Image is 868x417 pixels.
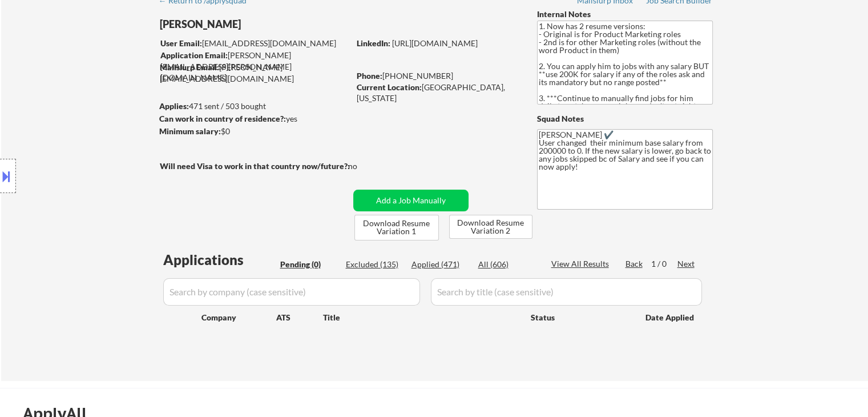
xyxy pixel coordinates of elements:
div: Status [531,307,629,327]
strong: Mailslurp Email: [160,62,219,72]
div: [PERSON_NAME] [160,17,394,31]
div: Next [677,258,696,270]
a: [URL][DOMAIN_NAME] [392,38,478,48]
button: Add a Job Manually [353,190,469,211]
div: [EMAIL_ADDRESS][DOMAIN_NAME] [160,38,349,49]
div: [GEOGRAPHIC_DATA], [US_STATE] [357,82,518,104]
div: 1 / 0 [651,258,677,270]
strong: Application Email: [160,50,228,60]
div: yes [159,113,346,125]
div: Internal Notes [537,9,713,20]
button: Download Resume Variation 2 [449,215,532,239]
div: ATS [276,312,323,323]
strong: Phone: [357,71,382,81]
div: View All Results [551,258,612,270]
input: Search by company (case sensitive) [163,278,420,306]
input: Search by title (case sensitive) [431,278,702,306]
div: All (606) [478,259,535,270]
div: [PERSON_NAME][EMAIL_ADDRESS][DOMAIN_NAME] [160,62,349,84]
div: no [348,161,381,172]
strong: User Email: [160,38,202,48]
div: Applied (471) [411,259,469,270]
div: Pending (0) [280,259,337,270]
div: 471 sent / 503 bought [159,101,349,112]
div: Company [201,312,276,323]
strong: Current Location: [357,82,422,92]
div: [PHONE_NUMBER] [357,70,518,82]
strong: Will need Visa to work in that country now/future?: [160,161,350,171]
div: Squad Notes [537,113,713,125]
strong: LinkedIn: [357,38,390,48]
strong: Can work in country of residence?: [159,114,286,123]
div: [PERSON_NAME][EMAIL_ADDRESS][PERSON_NAME][DOMAIN_NAME] [160,50,349,83]
div: $0 [159,126,349,137]
div: Date Applied [645,312,696,323]
button: Download Resume Variation 1 [354,215,439,240]
div: Title [323,312,520,323]
div: Excluded (135) [346,259,403,270]
div: Applications [163,253,276,267]
div: Back [625,258,644,270]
